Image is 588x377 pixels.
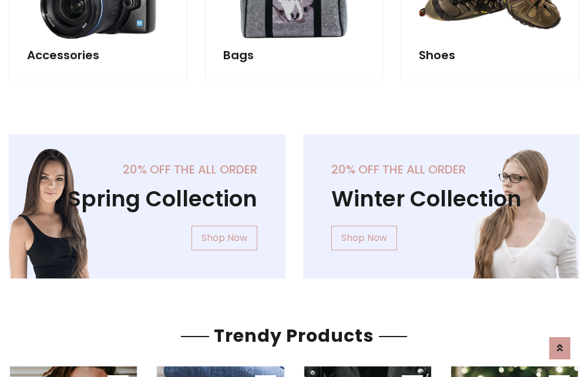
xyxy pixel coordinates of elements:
[37,162,257,176] h5: 20% off the all order
[27,48,169,62] h5: Accessories
[209,323,379,348] span: Trendy Products
[419,48,561,62] h5: Shoes
[331,186,552,212] h1: Winter Collection
[223,48,365,62] h5: Bags
[331,226,397,250] a: Shop Now
[331,162,552,176] h5: 20% off the all order
[37,186,257,212] h1: Spring Collection
[191,226,257,250] a: Shop Now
